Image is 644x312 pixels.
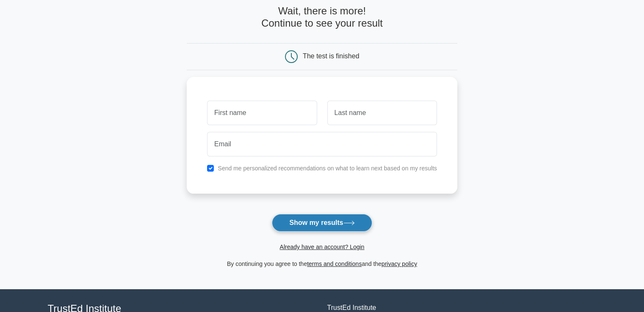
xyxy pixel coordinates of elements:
a: terms and conditions [307,260,362,267]
input: Email [207,132,437,156]
h4: Wait, there is more! Continue to see your result [187,5,457,30]
input: First name [207,101,317,125]
a: privacy policy [381,260,417,267]
button: Show my results [272,214,372,232]
div: By continuing you agree to the and the [182,259,462,269]
div: The test is finished [303,52,359,60]
a: Already have an account? Login [279,244,364,250]
input: Last name [327,101,437,125]
label: Send me personalized recommendations on what to learn next based on my results [218,165,437,172]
